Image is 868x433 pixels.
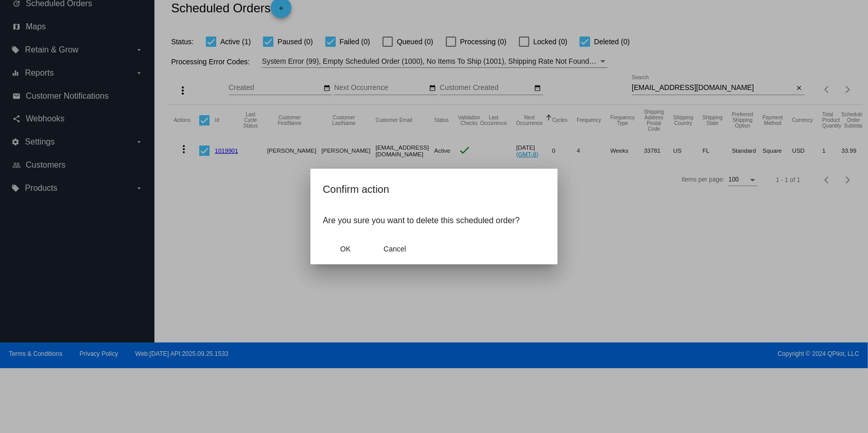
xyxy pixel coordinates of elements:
button: Close dialog [323,240,368,258]
span: Cancel [384,245,406,253]
button: Close dialog [372,240,418,258]
span: OK [340,245,351,253]
p: Are you sure you want to delete this scheduled order? [323,216,545,225]
h2: Confirm action [323,181,545,197]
